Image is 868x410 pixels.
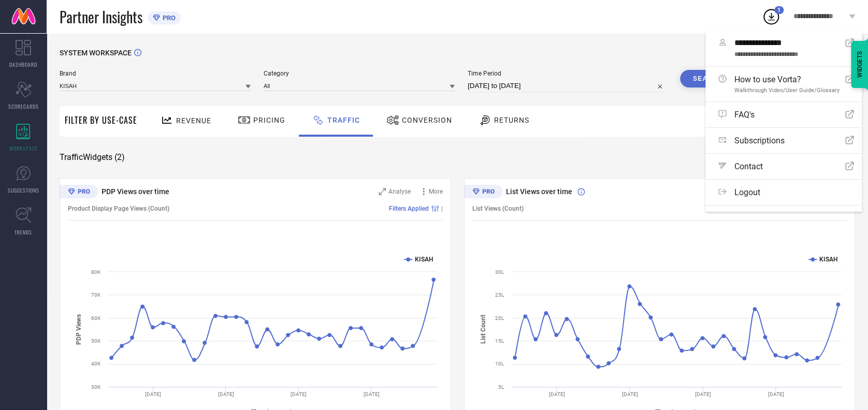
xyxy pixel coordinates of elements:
span: Filter By Use-Case [65,114,137,126]
text: [DATE] [364,391,380,397]
span: Returns [494,116,529,124]
text: 80K [91,269,101,275]
span: 1 [777,7,780,13]
span: Traffic Widgets ( 2 ) [60,152,125,163]
text: 25L [495,292,504,298]
text: [DATE] [218,391,234,397]
span: WORKSPACE [9,144,38,152]
span: List Views over time [506,187,572,196]
span: How to use Vorta? [734,75,840,84]
div: Premium [60,185,98,200]
text: [DATE] [291,391,307,397]
a: Subscriptions [705,128,862,153]
span: | [441,205,443,212]
span: Product Display Page Views (Count) [68,205,169,212]
text: 30K [91,384,101,390]
span: Filters Applied [389,205,429,212]
input: Select time period [468,80,667,92]
span: Conversion [402,116,452,124]
span: Walkthrough Video/User Guide/Glossary [734,87,840,94]
text: [DATE] [548,391,565,397]
span: List Views (Count) [472,205,524,212]
span: Traffic [327,116,360,124]
span: Analyse [388,188,411,195]
span: Revenue [176,116,211,125]
span: Subscriptions [734,136,785,145]
text: 50K [91,338,101,344]
text: 40K [91,361,101,367]
text: [DATE] [145,391,161,397]
span: PRO [160,14,176,22]
span: Logout [734,187,760,197]
span: Category [264,70,455,77]
text: [DATE] [695,391,711,397]
text: 10L [495,361,504,367]
span: Brand [60,70,251,77]
span: SYSTEM WORKSPACE [60,49,132,57]
span: Contact [734,162,763,171]
div: Premium [464,185,502,200]
text: KISAH [415,256,433,263]
button: Search [680,70,736,87]
text: KISAH [819,256,837,263]
tspan: List Count [479,315,486,344]
text: 70K [91,292,101,298]
text: 60K [91,315,101,321]
a: FAQ's [705,102,862,127]
tspan: PDP Views [75,314,82,344]
a: How to use Vorta?Walkthrough Video/User Guide/Glossary [705,67,862,101]
text: 30L [495,269,504,275]
span: SCORECARDS [8,102,39,110]
text: [DATE] [621,391,638,397]
text: 20L [495,315,504,321]
span: SUGGESTIONS [8,186,39,194]
span: PDP Views over time [102,187,169,196]
span: TRENDS [15,228,32,236]
span: Time Period [468,70,667,77]
text: [DATE] [768,391,784,397]
div: Open download list [762,7,780,26]
span: DASHBOARD [9,61,37,68]
span: Partner Insights [60,6,142,27]
span: More [429,188,443,195]
svg: Zoom [379,188,386,195]
text: 5L [498,384,504,390]
span: FAQ's [734,110,755,120]
a: Contact [705,154,862,179]
text: 15L [495,338,504,344]
span: Pricing [253,116,285,124]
